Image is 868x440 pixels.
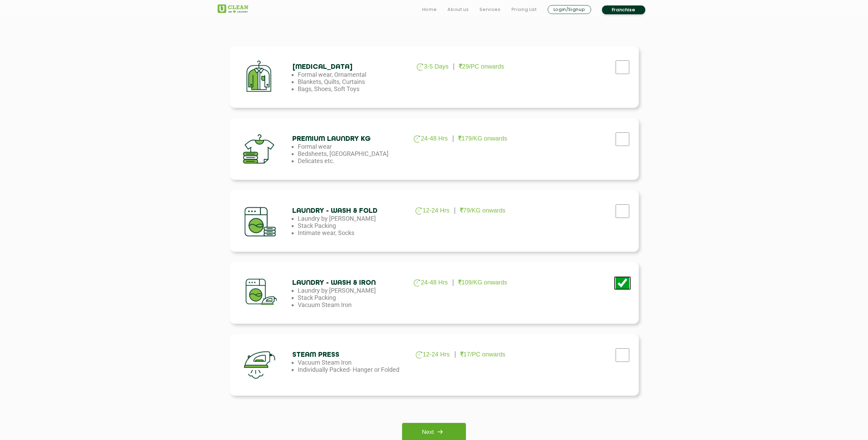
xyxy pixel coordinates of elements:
[292,351,403,359] h4: Steam Press
[415,207,422,215] img: clock_g.png
[414,135,448,143] p: 24-48 Hrs
[434,426,446,438] img: right_icon.png
[298,366,408,373] li: Individually Packed- Hanger or Folded
[298,143,408,150] li: Formal wear
[416,351,422,358] img: clock_g.png
[298,229,408,236] li: Intimate wear, Socks
[548,5,591,14] a: Login/Signup
[414,135,420,143] img: clock_g.png
[422,5,437,14] a: Home
[480,5,500,14] a: Services
[459,63,504,70] p: 29/PC onwards
[460,351,505,358] p: 17/PC onwards
[298,157,408,164] li: Delicates etc.
[417,63,448,71] p: 3-5 Days
[602,5,645,14] a: Franchise
[298,287,408,294] li: Laundry by [PERSON_NAME]
[292,207,403,215] h4: Laundry - Wash & Fold
[298,215,408,222] li: Laundry by [PERSON_NAME]
[458,279,507,286] p: 109/KG onwards
[298,85,408,92] li: Bags, Shoes, Soft Toys
[416,351,450,358] p: 12-24 Hrs
[414,279,448,287] p: 24-48 Hrs
[458,135,507,142] p: 179/KG onwards
[292,279,403,287] h4: Laundry - Wash & Iron
[298,359,408,366] li: Vacuum Steam Iron
[512,5,537,14] a: Pricing List
[298,294,408,301] li: Stack Packing
[292,135,403,143] h4: Premium Laundry Kg
[415,207,450,215] p: 12-24 Hrs
[292,63,403,71] h4: [MEDICAL_DATA]
[447,5,469,14] a: About us
[414,279,420,287] img: clock_g.png
[460,207,505,214] p: 79/KG onwards
[298,78,408,85] li: Blankets, Quilts, Curtains
[298,71,408,78] li: Formal wear, Ornamental
[298,150,408,157] li: Bedsheets, [GEOGRAPHIC_DATA]
[298,222,408,229] li: Stack Packing
[218,4,248,13] img: UClean Laundry and Dry Cleaning
[298,301,408,308] li: Vacuum Steam Iron
[417,63,423,71] img: clock_g.png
